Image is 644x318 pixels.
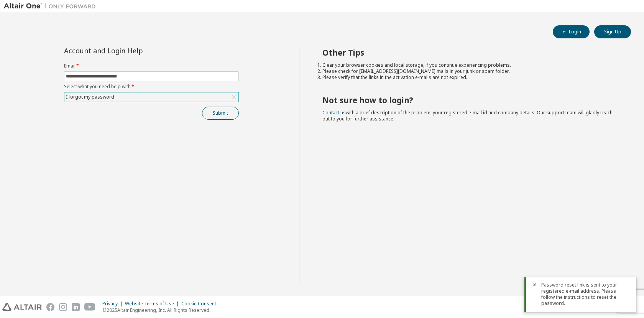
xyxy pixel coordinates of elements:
[59,303,67,311] img: instagram.svg
[202,107,239,120] button: Submit
[102,307,221,313] p: © 2025 Altair Engineering, Inc. All Rights Reserved.
[541,282,630,306] span: Password reset link is sent to your registered e-mail address. Please follow the instructions to ...
[2,303,42,311] img: altair_logo.svg
[72,303,80,311] img: linkedin.svg
[322,62,618,68] li: Clear your browser cookies and local storage, if you continue experiencing problems.
[125,301,181,307] div: Website Terms of Use
[594,25,631,38] button: Sign Up
[4,2,100,10] img: Altair One
[64,84,239,90] label: Select what you need help with
[322,95,618,105] h2: Not sure how to login?
[65,93,115,101] div: I forgot my password
[553,25,590,38] button: Login
[46,303,54,311] img: facebook.svg
[64,63,239,69] label: Email
[64,48,204,54] div: Account and Login Help
[322,74,618,81] li: Please verify that the links in the activation e-mails are not expired.
[322,68,618,74] li: Please check for [EMAIL_ADDRESS][DOMAIN_NAME] mails in your junk or spam folder.
[322,109,346,116] a: Contact us
[102,301,125,307] div: Privacy
[322,48,618,58] h2: Other Tips
[84,303,95,311] img: youtube.svg
[64,92,238,102] div: I forgot my password
[322,109,613,122] span: with a brief description of the problem, your registered e-mail id and company details. Our suppo...
[181,301,221,307] div: Cookie Consent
